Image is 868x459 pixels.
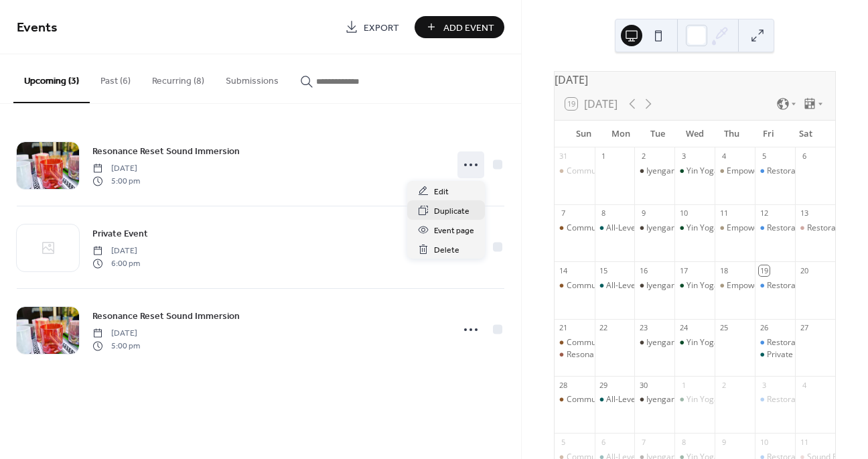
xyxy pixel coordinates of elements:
div: 20 [799,265,809,275]
div: 3 [759,380,769,390]
div: Fri [750,121,787,147]
span: [DATE] [92,245,140,257]
div: Yin Yoga [674,280,715,291]
div: 8 [599,208,609,218]
div: 12 [759,208,769,218]
div: Thu [713,121,750,147]
div: Yin Yoga [686,394,719,405]
div: 5 [559,437,569,447]
a: Resonance Reset Sound Immersion [92,308,240,324]
span: Edit [434,185,449,199]
div: Community Yoga [555,166,595,177]
div: Community Yoga [567,280,630,291]
div: Community Yoga [567,394,630,405]
div: Community Yoga [555,280,595,291]
div: All-Levels Yoga [595,394,635,405]
div: 27 [799,323,809,333]
div: Resonance Reset Sound Immersion [567,349,698,360]
div: Restorative Yoga [767,337,830,348]
div: 19 [759,265,769,275]
div: 4 [719,151,729,161]
div: Empowered Transitions: Yoga for Change & Clarity [715,166,755,177]
div: 1 [678,380,689,390]
button: Recurring (8) [141,54,215,102]
div: 29 [599,380,609,390]
span: 5:00 pm [92,175,140,187]
div: Yin Yoga [686,280,719,291]
div: 21 [559,323,569,333]
div: 9 [719,437,729,447]
div: Wed [676,121,713,147]
div: Community Yoga [555,337,595,348]
div: 10 [759,437,769,447]
div: 6 [799,151,809,161]
span: Delete [434,243,459,257]
div: Yin Yoga [674,394,715,405]
div: 30 [638,380,648,390]
div: 11 [799,437,809,447]
div: Iyengar Yoga [634,166,674,177]
div: 2 [638,151,648,161]
div: Yin Yoga [674,337,715,348]
div: Community Yoga [555,394,595,405]
span: Events [17,15,58,41]
a: Export [335,16,409,38]
div: Yin Yoga [686,222,719,234]
div: 11 [719,208,729,218]
div: 16 [638,265,648,275]
div: Tue [639,121,676,147]
div: Restorative Yoga [755,394,795,405]
span: Add Event [443,21,494,35]
button: Add Event [415,16,504,38]
button: Submissions [215,54,289,102]
div: All-Levels Yoga [606,280,662,291]
button: Upcoming (3) [13,54,90,103]
span: Resonance Reset Sound Immersion [92,310,240,324]
div: Iyengar Yoga [634,222,674,234]
div: Mon [602,121,639,147]
div: Empowered Transitions: Yoga for Change & Clarity [715,280,755,291]
div: Iyengar Yoga [634,280,674,291]
div: Sat [788,121,824,147]
div: Restorative Yoga [767,166,830,177]
div: All-Levels Yoga [606,222,662,234]
div: Community Yoga [567,337,630,348]
div: Iyengar Yoga [646,337,695,348]
div: Yin Yoga [686,166,719,177]
div: 15 [599,265,609,275]
div: Restorative Yoga [767,222,830,234]
div: Yin Yoga [674,166,715,177]
div: [DATE] [555,72,835,88]
div: Community Yoga [555,222,595,234]
div: Iyengar Yoga [646,394,695,405]
a: Private Event [92,226,148,241]
div: 5 [759,151,769,161]
div: 3 [678,151,689,161]
div: 13 [799,208,809,218]
div: Restorative Yoga [755,222,795,234]
div: Empowered Transitions: Yoga for Change & Clarity [715,222,755,234]
div: 6 [599,437,609,447]
div: Iyengar Yoga [646,280,695,291]
span: Resonance Reset Sound Immersion [92,145,240,159]
div: 1 [599,151,609,161]
div: 28 [559,380,569,390]
div: Restorative Yoga [755,166,795,177]
div: 25 [719,323,729,333]
div: Resonance Reset Sound Immersion [555,349,595,360]
div: Sun [565,121,602,147]
button: Past (6) [90,54,141,102]
span: 6:00 pm [92,257,140,269]
div: 24 [678,323,689,333]
div: 26 [759,323,769,333]
div: 9 [638,208,648,218]
div: Community Yoga [567,166,630,177]
div: All-Levels Yoga [606,394,662,405]
span: Private Event [92,227,148,241]
span: Event page [434,224,474,238]
div: 4 [799,380,809,390]
div: Private Event [767,349,816,360]
div: All-Levels Yoga [595,280,635,291]
div: 10 [678,208,689,218]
